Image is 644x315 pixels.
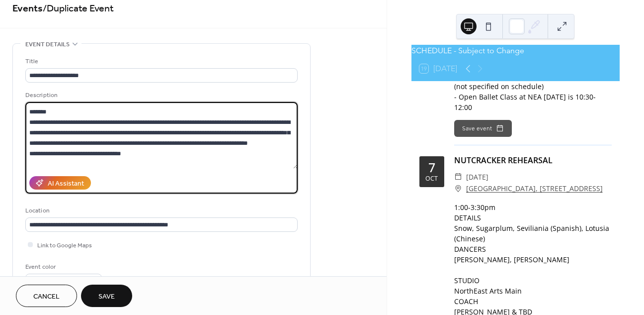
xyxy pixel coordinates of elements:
[466,171,488,183] span: [DATE]
[428,161,435,174] div: 7
[25,39,70,50] span: Event details
[81,285,132,307] button: Save
[454,154,612,166] div: NUTCRACKER REHEARSAL
[411,45,620,57] div: SCHEDULE - Subject to Change
[25,262,100,272] div: Event color
[454,171,462,183] div: ​
[25,56,296,67] div: Title
[37,240,92,251] span: Link to Google Maps
[98,292,115,302] span: Save
[33,292,60,302] span: Cancel
[25,90,296,101] div: Description
[425,176,438,182] div: Oct
[454,120,512,137] button: Save event
[48,179,84,189] div: AI Assistant
[25,206,296,216] div: Location
[16,285,77,307] button: Cancel
[454,183,462,195] div: ​
[466,183,603,195] a: [GEOGRAPHIC_DATA], [STREET_ADDRESS]
[29,176,91,190] button: AI Assistant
